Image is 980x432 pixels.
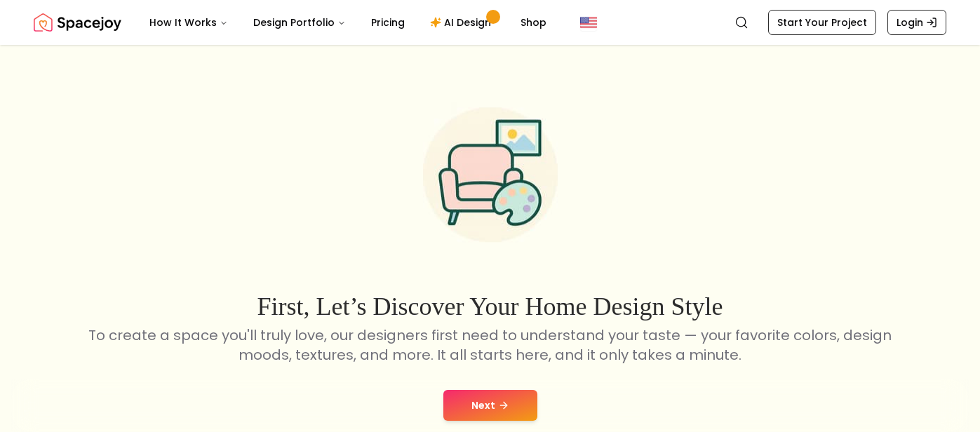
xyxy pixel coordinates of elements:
[887,10,946,35] a: Login
[86,325,894,365] p: To create a space you'll truly love, our designers first need to understand your taste — your fav...
[360,8,416,36] a: Pricing
[34,8,121,36] a: Spacejoy
[138,8,558,36] nav: Main
[401,85,580,264] img: Start Style Quiz Illustration
[138,8,239,36] button: How It Works
[580,14,597,31] img: United States
[443,390,537,421] button: Next
[509,8,558,36] a: Shop
[768,10,876,35] a: Start Your Project
[86,292,894,320] h2: First, let’s discover your home design style
[419,8,506,36] a: AI Design
[34,8,121,36] img: Spacejoy Logo
[242,8,357,36] button: Design Portfolio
